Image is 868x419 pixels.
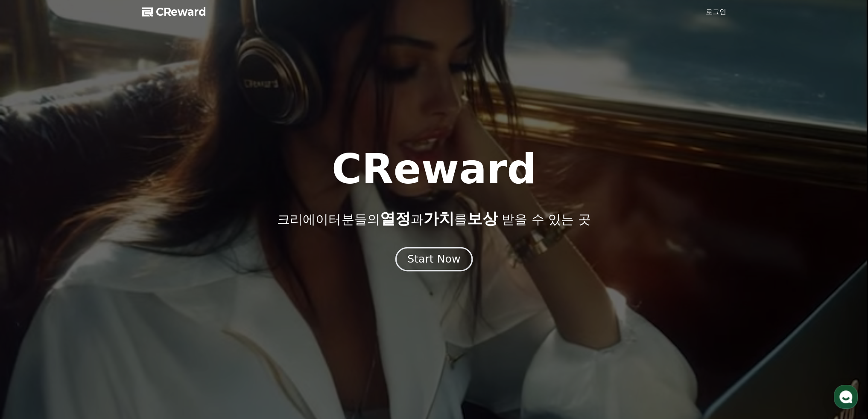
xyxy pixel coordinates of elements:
[78,283,88,290] span: 대화
[27,283,32,290] span: 홈
[332,149,536,190] h1: CReward
[395,247,473,271] button: Start Now
[142,5,206,19] a: CReward
[56,270,110,292] a: 대화
[706,7,726,17] a: 로그인
[397,256,471,264] a: Start Now
[380,210,410,227] span: 열정
[156,5,206,19] span: CReward
[110,270,164,292] a: 설정
[277,210,590,227] p: 크리에이터분들의 과 를 받을 수 있는 곳
[467,210,497,227] span: 보상
[407,252,460,266] div: Start Now
[132,283,142,290] span: 설정
[423,210,454,227] span: 가치
[3,270,56,292] a: 홈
